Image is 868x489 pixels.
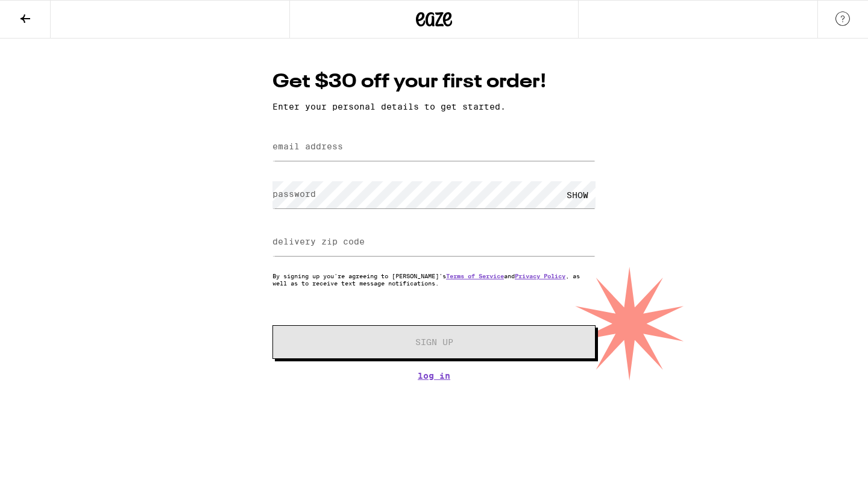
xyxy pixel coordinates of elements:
label: email address [272,142,343,151]
a: Privacy Policy [515,272,565,279]
input: email address [272,134,596,161]
a: Terms of Service [446,272,504,279]
p: By signing up you're agreeing to [PERSON_NAME]'s and , as well as to receive text message notific... [272,272,596,287]
span: Sign Up [415,338,453,346]
input: delivery zip code [272,229,596,256]
div: SHOW [559,181,596,208]
h1: Get $30 off your first order! [272,69,596,96]
label: password [272,189,316,199]
a: Log In [272,371,596,381]
label: delivery zip code [272,237,365,246]
button: Sign Up [272,325,596,359]
p: Enter your personal details to get started. [272,102,596,111]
